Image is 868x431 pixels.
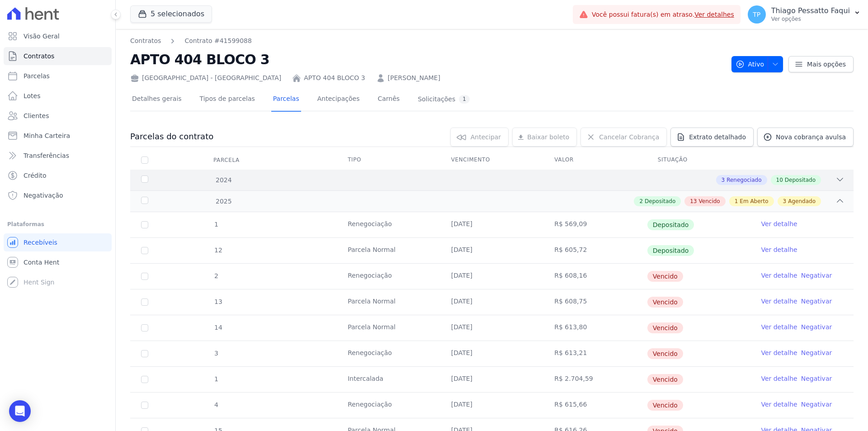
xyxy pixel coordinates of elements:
input: default [141,376,148,383]
nav: Breadcrumb [130,36,724,46]
a: Carnês [376,88,401,112]
span: Vencido [647,374,683,385]
a: Antecipações [316,88,362,112]
span: 13 [213,298,222,305]
span: Vencido [699,197,720,205]
input: default [141,402,148,409]
div: 1 [459,95,470,104]
a: Extrato detalhado [670,128,754,147]
div: [GEOGRAPHIC_DATA] - [GEOGRAPHIC_DATA] [130,73,281,83]
span: 3 [783,197,787,205]
td: R$ 615,66 [543,393,647,418]
a: Negativar [801,272,832,279]
a: [PERSON_NAME] [388,73,440,83]
span: Renegociado [726,176,761,184]
span: Depositado [785,176,816,184]
span: Em Aberto [740,197,768,205]
td: Intercalada [337,367,440,392]
a: Clientes [4,107,112,125]
a: Negativar [801,375,832,382]
p: Ver opções [771,15,850,23]
a: Ver detalhe [761,348,797,357]
td: [DATE] [440,212,544,237]
span: 3 [722,176,725,184]
span: 1 [213,375,218,383]
th: Valor [543,151,647,170]
span: Minha Carteira [24,131,70,140]
a: Contratos [4,47,112,65]
span: 14 [213,324,222,331]
th: Tipo [337,151,440,170]
td: R$ 613,21 [543,341,647,366]
td: Renegociação [337,264,440,289]
span: Vencido [647,348,683,359]
div: Open Intercom Messenger [9,400,31,422]
td: R$ 608,75 [543,289,647,315]
a: Recebíveis [4,233,112,251]
span: TP [753,11,760,18]
td: [DATE] [440,393,544,418]
span: 12 [213,246,222,254]
a: Contratos [130,36,161,46]
td: Renegociação [337,212,440,237]
span: 1 [213,221,218,228]
p: Thiago Pessatto Faqui [771,6,850,15]
td: Renegociação [337,341,440,366]
td: Parcela Normal [337,238,440,263]
span: 4 [213,401,218,408]
button: TP Thiago Pessatto Faqui Ver opções [741,2,868,27]
td: [DATE] [440,367,544,392]
span: Depositado [647,219,694,230]
h3: Parcelas do contrato [130,131,213,142]
a: Negativar [801,349,832,356]
a: Ver detalhe [761,400,797,409]
a: Visão Geral [4,27,112,45]
span: Depositado [647,245,694,256]
span: Visão Geral [24,32,60,41]
span: Negativação [24,191,63,200]
button: Ativo [731,56,783,72]
td: Renegociação [337,393,440,418]
span: Você possui fatura(s) em atraso. [592,10,734,19]
span: 13 [690,197,697,205]
a: Negativar [801,401,832,408]
a: Lotes [4,87,112,105]
div: Solicitações [418,95,470,104]
a: Negativar [801,298,832,305]
td: R$ 613,80 [543,315,647,341]
td: R$ 2.704,59 [543,367,647,392]
a: Ver detalhe [761,271,797,280]
span: Lotes [24,91,41,100]
span: Ativo [736,56,764,72]
input: default [141,350,148,357]
span: Vencido [647,297,683,308]
span: 1 [735,197,738,205]
a: Minha Carteira [4,127,112,145]
span: 10 [776,176,783,184]
span: Vencido [647,322,683,333]
div: Parcela [203,151,250,169]
span: Extrato detalhado [689,133,746,142]
button: 5 selecionados [130,5,212,23]
td: R$ 608,16 [543,264,647,289]
span: Agendado [788,197,816,205]
span: Depositado [645,197,675,205]
a: APTO 404 BLOCO 3 [304,73,365,83]
span: Clientes [24,111,49,120]
a: Ver detalhe [761,297,797,306]
a: Negativação [4,186,112,204]
span: Mais opções [807,60,846,69]
nav: Breadcrumb [130,36,252,46]
th: Vencimento [440,151,544,170]
td: [DATE] [440,341,544,366]
td: [DATE] [440,238,544,263]
span: Parcelas [24,71,50,81]
input: default [141,273,148,280]
td: R$ 569,09 [543,212,647,237]
th: Situação [647,151,750,170]
a: Mais opções [788,56,854,72]
input: Só é possível selecionar pagamentos em aberto [141,221,148,228]
a: Ver detalhe [761,219,797,228]
td: [DATE] [440,289,544,315]
a: Detalhes gerais [130,88,184,112]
